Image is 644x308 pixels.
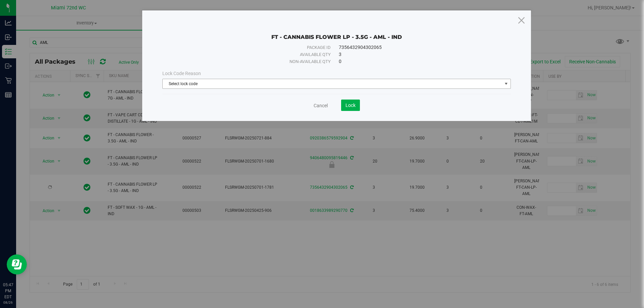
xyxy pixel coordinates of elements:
span: select [502,79,511,88]
div: 0 [339,58,496,65]
div: Available qty [177,51,331,58]
span: Lock Code Reason [162,71,201,76]
a: Cancel [314,102,328,109]
div: 7356432904302065 [339,44,496,51]
button: Lock [341,100,360,111]
iframe: Resource center [7,254,27,274]
div: Package ID [177,44,331,51]
div: 3 [339,51,496,58]
span: Lock [345,103,356,108]
div: FT - CANNABIS FLOWER LP - 3.5G - AML - IND [162,24,511,41]
span: Select lock code [163,79,502,88]
div: Non-available qty [177,58,331,65]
